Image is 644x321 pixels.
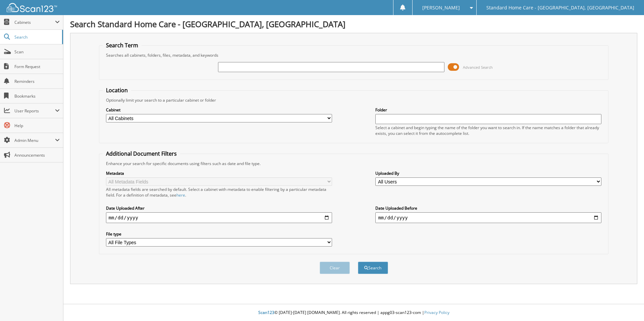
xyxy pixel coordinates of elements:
label: Metadata [106,170,332,176]
legend: Location [103,87,131,94]
img: scan123-logo-white.svg [7,3,57,12]
input: start [106,212,332,223]
div: All metadata fields are searched by default. Select a cabinet with metadata to enable filtering b... [106,186,332,198]
div: Searches all cabinets, folders, files, metadata, and keywords [103,52,605,58]
a: here [176,192,185,198]
span: Help [14,123,60,128]
span: Standard Home Care - [GEOGRAPHIC_DATA], [GEOGRAPHIC_DATA] [486,6,634,10]
div: Optionally limit your search to a particular cabinet or folder [103,97,605,103]
span: Form Request [14,64,60,69]
label: File type [106,231,332,237]
h1: Search Standard Home Care - [GEOGRAPHIC_DATA], [GEOGRAPHIC_DATA] [70,18,637,30]
label: Date Uploaded After [106,205,332,211]
span: Reminders [14,78,60,84]
button: Clear [320,262,350,274]
label: Folder [375,107,601,113]
label: Date Uploaded Before [375,205,601,211]
span: Advanced Search [463,65,493,70]
div: © [DATE]-[DATE] [DOMAIN_NAME]. All rights reserved | appg03-scan123-com | [63,305,644,321]
label: Uploaded By [375,170,601,176]
button: Search [358,262,388,274]
span: User Reports [14,108,55,114]
span: Announcements [14,152,60,158]
span: Admin Menu [14,138,55,143]
a: Privacy Policy [424,310,449,315]
div: Select a cabinet and begin typing the name of the folder you want to search in. If the name match... [375,125,601,136]
div: Enhance your search for specific documents using filters such as date and file type. [103,161,605,166]
span: Scan [14,49,60,55]
span: Scan123 [258,310,274,315]
label: Cabinet [106,107,332,113]
span: Bookmarks [14,93,60,99]
input: end [375,212,601,223]
legend: Search Term [103,42,142,49]
legend: Additional Document Filters [103,150,180,157]
span: Search [14,34,59,40]
span: [PERSON_NAME] [422,6,460,10]
span: Cabinets [14,19,55,25]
